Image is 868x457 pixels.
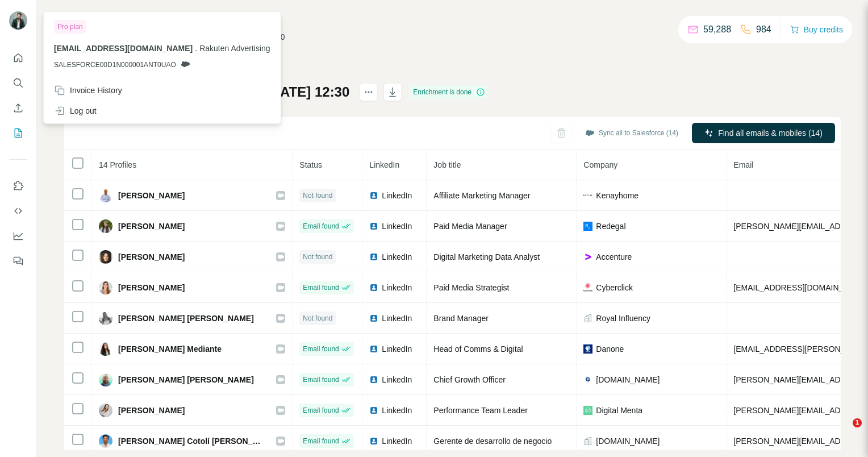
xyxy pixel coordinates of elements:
[433,252,540,261] span: Digital Marketing Data Analyst
[9,123,27,143] button: My lists
[303,221,339,231] span: Email found
[790,22,843,38] button: Buy credits
[199,44,270,53] span: Rakuten Advertising
[9,226,27,246] button: Dashboard
[9,251,27,271] button: Feedback
[99,219,112,233] img: Avatar
[853,418,862,427] span: 1
[733,283,868,292] span: [EMAIL_ADDRESS][DOMAIN_NAME]
[596,190,639,201] span: Kenayhome
[596,221,625,232] span: Redegal
[369,283,378,292] img: LinkedIn logo
[382,313,412,324] span: LinkedIn
[583,283,592,292] img: company-logo
[583,344,592,354] img: company-logo
[596,251,632,263] span: Accenture
[360,83,378,101] button: actions
[369,252,378,261] img: LinkedIn logo
[9,48,27,68] button: Quick start
[99,189,112,202] img: Avatar
[303,344,339,354] span: Email found
[583,160,617,169] span: Company
[433,283,509,292] span: Paid Media Strategist
[382,221,412,232] span: LinkedIn
[9,176,27,196] button: Use Surfe on LinkedIn
[54,60,176,70] span: SALESFORCE00D1N000001ANT0UAO
[303,313,332,323] span: Not found
[369,406,378,415] img: LinkedIn logo
[9,98,27,118] button: Enrich CSV
[718,127,823,139] span: Find all emails & mobiles (14)
[9,201,27,221] button: Use Surfe API
[118,374,254,385] span: [PERSON_NAME] [PERSON_NAME]
[118,343,222,355] span: [PERSON_NAME] Mediante
[369,344,378,354] img: LinkedIn logo
[596,435,660,447] span: [DOMAIN_NAME]
[369,160,399,169] span: LinkedIn
[54,105,97,117] div: Log out
[596,343,624,355] span: Danone
[54,20,86,34] div: Pro plan
[596,374,660,385] span: [DOMAIN_NAME]
[382,405,412,416] span: LinkedIn
[99,373,112,387] img: Avatar
[303,436,339,446] span: Email found
[118,251,185,263] span: [PERSON_NAME]
[195,44,197,53] span: .
[54,85,122,96] div: Invoice History
[99,434,112,448] img: Avatar
[583,375,592,384] img: company-logo
[369,222,378,231] img: LinkedIn logo
[433,375,506,384] span: Chief Growth Officer
[99,250,112,264] img: Avatar
[596,313,650,324] span: Royal Influency
[756,23,771,36] p: 984
[583,222,592,231] img: company-logo
[369,375,378,384] img: LinkedIn logo
[303,282,339,293] span: Email found
[382,251,412,263] span: LinkedIn
[692,123,835,143] button: Find all emails & mobiles (14)
[9,73,27,93] button: Search
[99,342,112,356] img: Avatar
[369,191,378,200] img: LinkedIn logo
[303,375,339,385] span: Email found
[382,190,412,201] span: LinkedIn
[369,314,378,323] img: LinkedIn logo
[118,435,265,447] span: [PERSON_NAME] Cotolí [PERSON_NAME]
[382,435,412,447] span: LinkedIn
[369,437,378,446] img: LinkedIn logo
[118,405,185,416] span: [PERSON_NAME]
[303,252,332,262] span: Not found
[303,190,332,201] span: Not found
[99,281,112,294] img: Avatar
[583,252,592,261] img: company-logo
[433,406,528,415] span: Performance Team Leader
[9,11,27,30] img: Avatar
[382,282,412,293] span: LinkedIn
[118,221,185,232] span: [PERSON_NAME]
[733,160,753,169] span: Email
[54,44,193,53] span: [EMAIL_ADDRESS][DOMAIN_NAME]
[829,418,857,446] iframe: Intercom live chat
[410,85,489,99] div: Enrichment is done
[433,314,489,323] span: Brand Manager
[433,191,530,200] span: Affiliate Marketing Manager
[596,405,642,416] span: Digital Menta
[433,344,523,354] span: Head of Comms & Digital
[433,160,461,169] span: Job title
[596,282,633,293] span: Cyberclick
[433,437,552,446] span: Gerente de desarrollo de negocio
[433,222,507,231] span: Paid Media Manager
[99,311,112,325] img: Avatar
[299,160,322,169] span: Status
[583,194,592,196] img: company-logo
[118,190,185,201] span: [PERSON_NAME]
[118,313,254,324] span: [PERSON_NAME] [PERSON_NAME]
[99,404,112,417] img: Avatar
[118,282,185,293] span: [PERSON_NAME]
[703,23,731,36] p: 59,288
[382,374,412,385] span: LinkedIn
[99,160,136,169] span: 14 Profiles
[583,406,592,415] img: company-logo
